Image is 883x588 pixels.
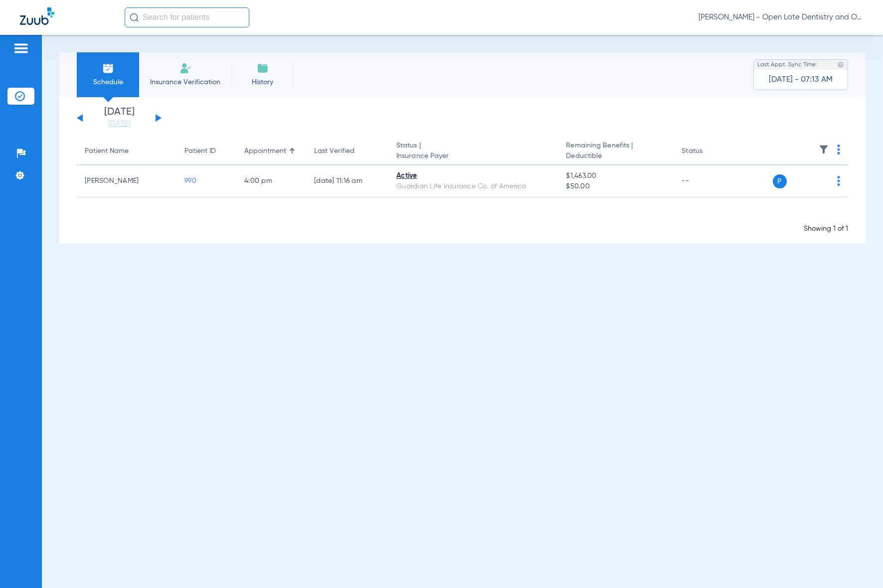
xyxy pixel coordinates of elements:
[85,146,169,156] div: Patient Name
[244,146,298,156] div: Appointment
[20,7,54,25] img: Zuub Logo
[85,146,129,156] div: Patient Name
[837,61,844,68] img: last sync help info
[236,165,306,197] td: 4:00 PM
[314,146,380,156] div: Last Verified
[769,75,833,85] span: [DATE] - 07:13 AM
[239,77,286,87] span: History
[558,138,674,165] th: Remaining Benefits |
[244,146,286,156] div: Appointment
[84,77,132,87] span: Schedule
[833,540,883,588] iframe: Chat Widget
[77,165,177,197] td: [PERSON_NAME]
[257,62,269,74] img: History
[125,7,249,27] input: Search for patients
[804,225,848,232] span: Showing 1 of 1
[89,119,149,129] a: [DATE]
[306,165,388,197] td: [DATE] 11:16 AM
[89,107,149,129] li: [DATE]
[566,171,666,181] span: $1,463.00
[837,145,840,154] img: group-dot-blue.svg
[147,77,224,87] span: Insurance Verification
[566,181,666,192] span: $50.00
[773,174,787,188] span: P
[388,138,558,165] th: Status |
[674,138,741,165] th: Status
[184,177,196,184] span: 990
[184,146,216,156] div: Patient ID
[179,62,191,74] img: Manual Insurance Verification
[674,165,741,197] td: --
[184,146,228,156] div: Patient ID
[819,145,829,154] img: filter.svg
[314,146,354,156] div: Last Verified
[130,13,139,22] img: Search Icon
[757,60,817,70] span: Last Appt. Sync Time:
[396,171,550,181] div: Active
[699,12,863,22] span: [PERSON_NAME] - Open Late Dentistry and Orthodontics
[396,181,550,192] div: Guardian Life Insurance Co. of America
[566,151,666,161] span: Deductible
[102,62,114,74] img: Schedule
[396,151,550,161] span: Insurance Payer
[13,42,29,54] img: hamburger-icon
[837,176,840,186] img: group-dot-blue.svg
